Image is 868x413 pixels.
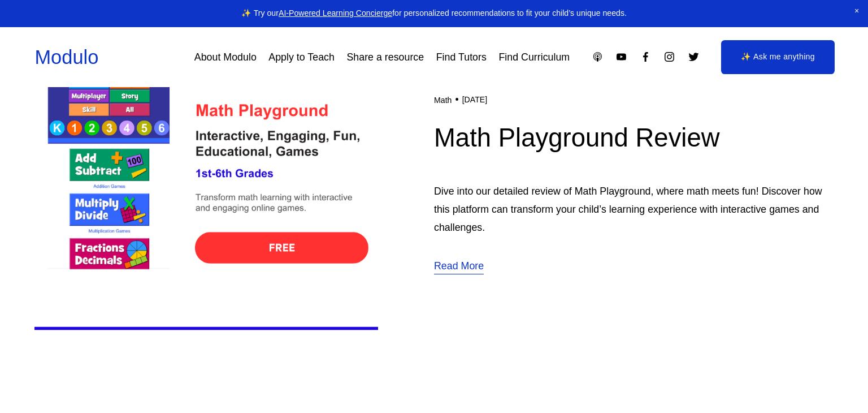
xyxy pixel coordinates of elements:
a: ✨ Ask me anything [721,40,835,74]
a: Twitter [688,51,700,63]
a: About Modulo [194,47,257,67]
a: AI-Powered Learning Concierge [279,8,392,18]
a: Apple Podcasts [592,51,604,63]
a: YouTube [615,51,627,63]
a: Read More [434,257,484,276]
a: Instagram [663,51,675,63]
a: Modulo [34,46,98,68]
a: Find Tutors [436,47,487,67]
a: Apply to Teach [268,47,335,67]
a: Math [434,96,452,105]
p: Dive into our detailed review of Math Playground, where math meets fun! Discover how this platfor... [434,182,834,236]
a: Find Curriculum [498,47,570,67]
a: Share a resource [346,47,424,67]
img: Math Playground Review [34,11,378,356]
a: Math Playground Review [434,123,720,152]
a: Facebook [640,51,652,63]
time: [DATE] [462,95,488,105]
